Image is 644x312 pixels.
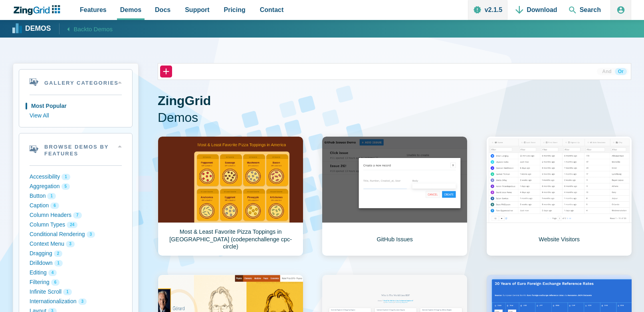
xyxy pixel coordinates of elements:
button: Button 1 [30,191,122,201]
button: Column Types 24 [30,220,122,230]
summary: Browse Demos By Features [19,133,132,165]
span: Pricing [224,4,246,15]
summary: Gallery Categories [19,70,132,95]
button: + [160,66,172,78]
a: GitHub Issues [322,136,468,256]
button: Context Menu 3 [30,239,122,249]
button: Infinite Scroll 1 [30,287,122,297]
span: Demos [120,4,141,15]
button: Internationalization 3 [30,297,122,306]
strong: Demos [25,25,51,32]
button: Or [615,68,627,75]
span: to Demos [87,26,113,32]
button: Caption 6 [30,201,122,211]
strong: ZingGrid [158,93,211,108]
span: Demos [158,109,631,126]
button: Conditional Rendering 3 [30,230,122,239]
button: Dragging 2 [30,249,122,258]
a: Demos [14,23,51,35]
a: ZingChart Logo. Click to return to the homepage [13,5,64,15]
span: Contact [260,4,284,15]
span: Features [80,4,107,15]
button: View All [30,111,122,121]
span: Back [74,24,113,34]
button: Filtering 6 [30,278,122,287]
span: Docs [155,4,170,15]
button: Aggregation 5 [30,182,122,191]
button: Drilldown 1 [30,258,122,268]
button: Accessibility 1 [30,172,122,182]
a: Most & Least Favorite Pizza Toppings in [GEOGRAPHIC_DATA] (codepenchallenge cpc-circle) [158,136,303,256]
button: Column Headers 7 [30,211,122,220]
span: Support [185,4,209,15]
button: And [599,68,614,75]
a: Website Visitors [486,136,632,256]
a: Backto Demos [59,23,113,34]
button: Most Popular [30,101,122,111]
button: Editing 4 [30,268,122,278]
